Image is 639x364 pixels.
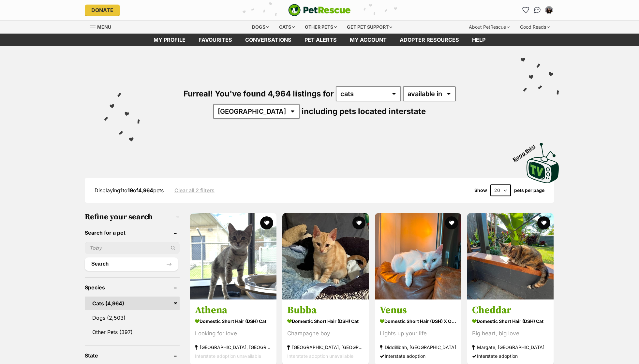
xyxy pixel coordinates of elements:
label: pets per page [514,188,544,193]
a: Boop this! [527,137,559,184]
span: Displaying to of pets [95,187,164,194]
strong: Domestic Short Hair (DSH) Cat [195,316,272,326]
a: Pet alerts [298,34,343,46]
img: logo-cat-932fe2b9b8326f06289b0f2fb663e598f794de774fb13d1741a6617ecf9a85b4.svg [288,4,351,16]
button: favourite [352,216,365,229]
strong: Domestic Short Hair (DSH) Cat [287,316,364,326]
a: Favourites [520,5,531,15]
div: Looking for love [195,329,272,338]
strong: [GEOGRAPHIC_DATA], [GEOGRAPHIC_DATA] [195,343,272,352]
div: Interstate adoption [380,352,456,360]
span: Furreal! You've found 4,964 listings for [184,89,334,98]
div: Interstate adoption [472,352,549,360]
span: Menu [97,24,111,30]
a: My account [343,34,393,46]
img: chat-41dd97257d64d25036548639549fe6c8038ab92f7586957e7f3b1b290dea8141.svg [534,7,541,13]
img: Athena - Domestic Short Hair (DSH) Cat [190,213,276,299]
h3: Athena [195,304,272,316]
div: Get pet support [342,21,397,34]
button: favourite [537,216,550,229]
button: My account [544,5,554,15]
a: Other Pets (397) [85,325,180,339]
header: Search for a pet [85,230,180,236]
ul: Account quick links [520,5,554,15]
div: Good Reads [515,21,554,34]
h3: Refine your search [85,212,180,222]
span: Interstate adoption unavailable [287,353,353,359]
input: Toby [85,242,180,254]
span: Interstate adoption unavailable [195,353,261,359]
div: Other pets [300,21,341,34]
div: Dogs [247,21,274,34]
a: PetRescue [288,4,351,16]
span: including pets located interstate [302,107,426,116]
button: favourite [260,216,273,229]
a: Menu [90,21,116,32]
header: Species [85,284,180,290]
span: Boop this! [512,139,542,163]
div: About PetRescue [464,21,514,34]
a: Cats (4,964) [85,297,180,310]
strong: 19 [127,187,133,194]
span: Show [474,188,487,193]
a: Adopter resources [393,34,466,46]
img: Bubba - Domestic Short Hair (DSH) Cat [282,213,369,299]
div: Big heart, big love [472,329,549,338]
button: Search [85,257,178,270]
strong: Domestic Short Hair (DSH) Cat [472,316,549,326]
strong: Margate, [GEOGRAPHIC_DATA] [472,343,549,352]
a: Help [466,34,492,46]
a: Conversations [532,5,542,15]
strong: [GEOGRAPHIC_DATA], [GEOGRAPHIC_DATA] [287,343,364,352]
header: State [85,353,180,358]
div: Lights up your life [380,329,456,338]
button: favourite [445,216,458,229]
a: conversations [239,34,298,46]
img: Cheddar - Domestic Short Hair (DSH) Cat [467,213,554,299]
a: Favourites [192,34,239,46]
a: Donate [85,5,120,16]
h3: Venus [380,304,456,316]
img: Venus - Domestic Short Hair (DSH) x Oriental Shorthair Cat [375,213,461,299]
a: Dogs (2,503) [85,311,180,325]
a: Clear all 2 filters [174,187,215,193]
strong: Domestic Short Hair (DSH) x Oriental Shorthair Cat [380,316,456,326]
strong: 4,964 [138,187,153,194]
h3: Bubba [287,304,364,316]
strong: Diddillibah, [GEOGRAPHIC_DATA] [380,343,456,352]
img: PetRescue TV logo [527,143,559,183]
div: Champagne boy [287,329,364,338]
div: Cats [275,21,299,34]
h3: Cheddar [472,304,549,316]
strong: 1 [120,187,123,194]
img: Duong Do (Freya) profile pic [546,7,552,13]
a: My profile [147,34,192,46]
